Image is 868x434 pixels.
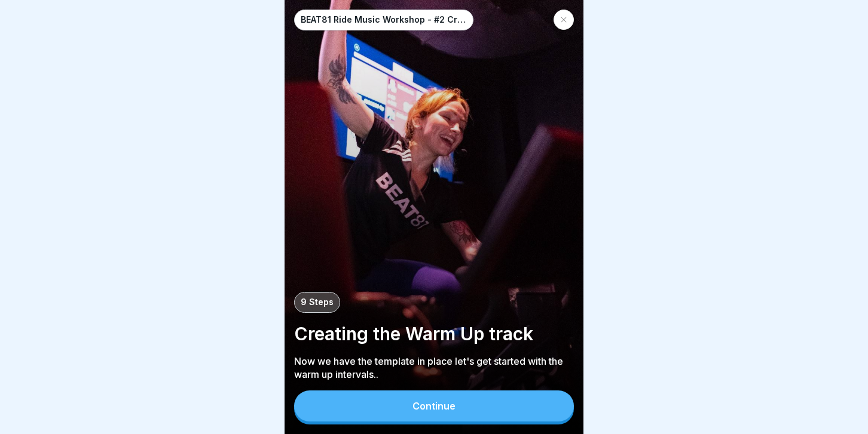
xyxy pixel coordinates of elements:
p: BEAT81 Ride Music Workshop - #2 Creating the warm up track. [301,15,467,25]
div: Continue [412,401,456,411]
button: Continue [294,390,574,421]
p: Creating the Warm Up track [294,322,574,345]
p: Now we have the template in place let's get started with the warm up intervals.. [294,355,574,381]
p: 9 Steps [301,297,334,307]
